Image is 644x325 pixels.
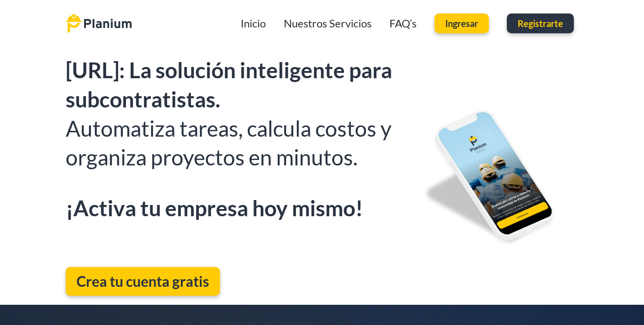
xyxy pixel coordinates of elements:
h2: Automatiza tareas, calcula costos y organiza proyectos en minutos. [66,114,402,223]
a: Crea tu cuenta gratis [66,267,220,296]
span: Registrarte [518,19,563,28]
a: FAQ’s [389,17,416,30]
a: Inicio [241,17,266,30]
a: Registrarte [507,13,574,33]
a: Ingresar [434,13,489,33]
span: Ingresar [445,19,478,28]
span: Crea tu cuenta gratis [76,272,209,290]
strong: ¡Activa tu empresa hoy mismo! [66,195,363,221]
h2: [URL]: La solución inteligente para subcontratistas. [66,56,402,114]
a: Nuestros Servicios [284,17,371,30]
